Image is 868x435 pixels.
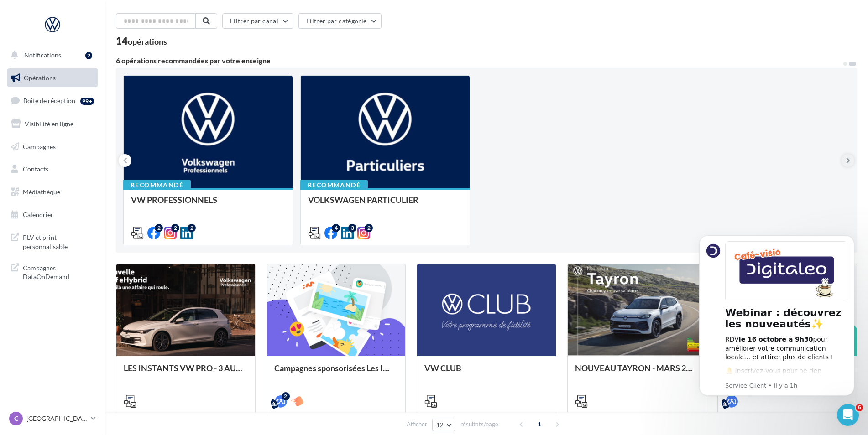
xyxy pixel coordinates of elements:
[124,363,248,382] div: LES INSTANTS VW PRO - 3 AU [DATE]
[188,224,196,232] div: 2
[128,37,167,46] div: opérations
[116,57,842,64] div: 6 opérations recommandées par votre enseigne
[222,13,293,29] button: Filtrer par canal
[365,224,373,232] div: 2
[23,211,53,218] span: Calendrier
[274,363,398,382] div: Campagnes sponsorisées Les Instants VW Octobre
[5,205,99,224] a: Calendrier
[300,180,368,190] div: Recommandé
[7,410,98,427] a: C [GEOGRAPHIC_DATA]
[436,421,444,429] span: 12
[685,224,868,430] iframe: Intercom notifications message
[837,404,859,426] iframe: Intercom live chat
[23,165,48,173] span: Contacts
[24,51,61,59] span: Notifications
[23,97,75,104] span: Boîte de réception
[532,417,547,431] span: 1
[14,414,18,423] span: C
[171,224,179,232] div: 2
[5,46,96,65] button: Notifications 2
[5,258,99,285] a: Campagnes DataOnDemand
[407,420,427,429] span: Afficher
[332,224,340,232] div: 4
[23,231,94,251] span: PLV et print personnalisable
[26,414,87,423] p: [GEOGRAPHIC_DATA]
[432,419,455,431] button: 12
[424,363,549,382] div: VW CLUB
[5,228,99,254] a: PLV et print personnalisable
[116,36,167,46] div: 14
[575,363,699,382] div: NOUVEAU TAYRON - MARS 2025
[348,224,356,232] div: 3
[123,180,191,190] div: Recommandé
[23,188,60,196] span: Médiathèque
[460,420,498,429] span: résultats/page
[155,224,163,232] div: 2
[5,114,99,134] a: Visibilité en ligne
[131,195,285,213] div: VW PROFESSIONNELS
[23,262,94,281] span: Campagnes DataOnDemand
[5,182,99,202] a: Médiathèque
[80,98,94,105] div: 99+
[24,74,56,82] span: Opérations
[23,142,56,150] span: Campagnes
[856,404,863,411] span: 6
[5,137,99,156] a: Campagnes
[25,120,73,128] span: Visibilité en ligne
[282,392,290,400] div: 2
[298,13,382,29] button: Filtrer par catégorie
[85,52,92,59] div: 2
[308,195,462,213] div: VOLKSWAGEN PARTICULIER
[5,160,99,179] a: Contacts
[5,91,99,110] a: Boîte de réception99+
[5,68,99,88] a: Opérations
